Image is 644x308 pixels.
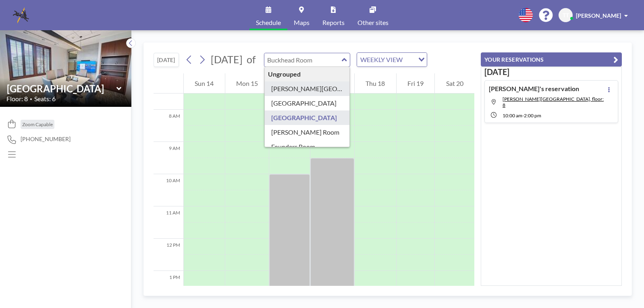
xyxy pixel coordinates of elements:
[265,81,350,96] div: [PERSON_NAME][GEOGRAPHIC_DATA]
[322,19,345,26] span: Reports
[405,54,413,65] input: Search for option
[154,271,183,303] div: 1 PM
[355,73,396,94] div: Thu 18
[484,67,618,77] h3: [DATE]
[522,112,524,119] span: -
[154,53,179,67] button: [DATE]
[211,53,243,65] span: [DATE]
[397,73,435,94] div: Fri 19
[357,53,427,67] div: Search for option
[225,73,269,94] div: Mon 15
[503,112,522,119] span: 10:00 AM
[265,67,350,81] div: Ungrouped
[13,7,29,23] img: organization-logo
[563,12,569,19] span: TT
[154,142,183,174] div: 9 AM
[154,174,183,206] div: 10 AM
[265,139,350,154] div: Founders Room
[265,96,350,110] div: [GEOGRAPHIC_DATA]
[154,77,183,110] div: 7 AM
[576,12,621,19] span: [PERSON_NAME]
[256,19,281,26] span: Schedule
[435,73,474,94] div: Sat 20
[489,85,579,93] h4: [PERSON_NAME]'s reservation
[247,53,256,66] span: of
[481,52,622,67] button: YOUR RESERVATIONS
[357,19,388,26] span: Other sites
[294,19,310,26] span: Maps
[6,95,28,103] span: Floor: 8
[359,54,404,65] span: WEEKLY VIEW
[154,206,183,239] div: 11 AM
[154,110,183,142] div: 8 AM
[265,110,350,125] div: [GEOGRAPHIC_DATA]
[30,96,32,102] span: •
[154,239,183,271] div: 12 PM
[184,73,225,94] div: Sun 14
[34,95,56,103] span: Seats: 6
[265,125,350,139] div: [PERSON_NAME] Room
[264,53,342,67] input: Buckhead Room
[22,121,53,127] span: Zoom Capable
[524,112,541,119] span: 2:00 PM
[21,135,71,143] span: [PHONE_NUMBER]
[503,96,604,108] span: Ansley Room, floor: 8
[7,83,116,94] input: Buckhead Room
